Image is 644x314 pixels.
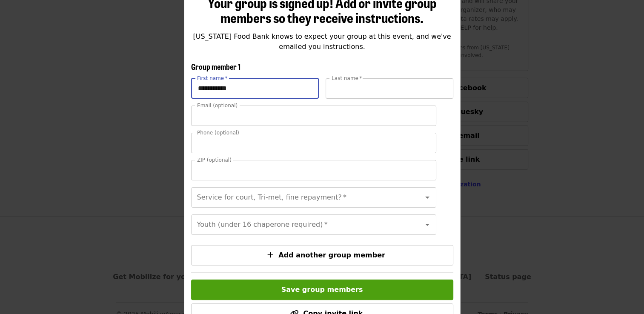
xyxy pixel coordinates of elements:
label: First name [197,76,228,81]
label: Email (optional) [197,103,238,108]
button: Open [421,219,433,231]
input: Phone (optional) [191,133,436,153]
button: Open [421,191,433,203]
input: ZIP (optional) [191,160,436,180]
span: Save group members [281,285,363,294]
span: Group member 1 [191,61,240,72]
label: Phone (optional) [197,130,239,135]
label: Last name [332,76,362,81]
i: plus icon [267,251,273,259]
span: Add another group member [278,251,385,259]
input: Email (optional) [191,106,436,126]
button: Save group members [191,280,453,300]
input: First name [191,78,319,99]
button: Add another group member [191,245,453,265]
span: [US_STATE] Food Bank knows to expect your group at this event, and we've emailed you instructions. [193,32,451,51]
label: ZIP (optional) [197,157,232,163]
input: Last name [326,78,453,99]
